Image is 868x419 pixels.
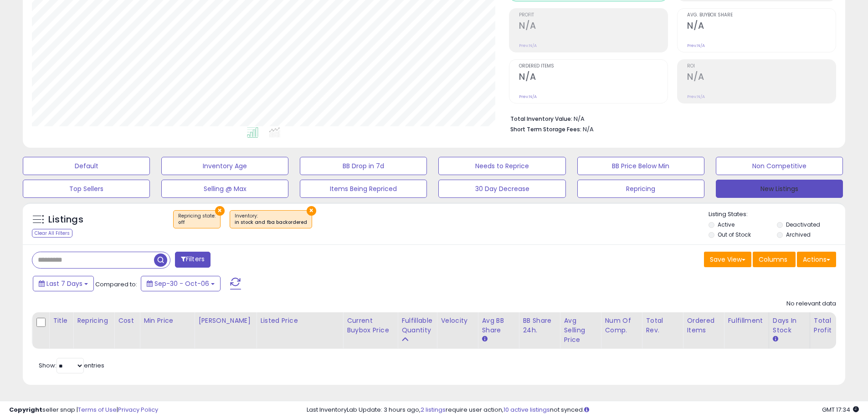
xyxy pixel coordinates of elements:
[154,279,209,288] span: Sep-30 - Oct-06
[786,300,836,308] div: No relevant data
[175,252,211,268] button: Filters
[161,157,288,175] button: Inventory Age
[716,157,843,175] button: Non Competitive
[300,157,427,175] button: BB Drop in 7d
[39,361,104,370] span: Show: entries
[577,157,704,175] button: BB Price Below Min
[215,206,225,216] button: ×
[687,72,836,84] h2: N/A
[9,406,158,414] div: seller snap | |
[519,21,668,33] h2: N/A
[718,231,751,238] label: Out of Stock
[178,219,216,226] div: off
[519,94,537,99] small: Prev: N/A
[438,157,565,175] button: Needs to Reprice
[687,316,720,335] div: Ordered Items
[235,212,307,226] span: Inventory :
[23,180,150,198] button: Top Sellers
[23,157,150,175] button: Default
[773,316,806,335] div: Days In Stock
[78,405,117,414] a: Terms of Use
[510,115,572,123] b: Total Inventory Value:
[198,316,252,326] div: [PERSON_NAME]
[510,125,581,133] b: Short Term Storage Fees:
[32,229,72,238] div: Clear All Filters
[77,316,110,326] div: Repricing
[510,113,829,124] li: N/A
[786,221,820,228] label: Deactivated
[577,180,704,198] button: Repricing
[759,255,787,264] span: Columns
[646,316,679,335] div: Total Rev.
[687,43,705,48] small: Prev: N/A
[421,405,446,414] a: 2 listings
[347,316,394,335] div: Current Buybox Price
[9,405,42,414] strong: Copyright
[95,280,137,289] span: Compared to:
[704,252,751,267] button: Save View
[46,279,82,288] span: Last 7 Days
[307,206,316,216] button: ×
[709,210,845,219] p: Listing States:
[523,316,556,335] div: BB Share 24h.
[753,252,796,267] button: Columns
[519,64,668,69] span: Ordered Items
[519,72,668,84] h2: N/A
[118,405,158,414] a: Privacy Policy
[728,316,765,326] div: Fulfillment
[773,335,778,343] small: Days In Stock.
[605,316,638,335] div: Num of Comp.
[503,405,550,414] a: 10 active listings
[814,316,847,335] div: Total Profit
[519,43,537,48] small: Prev: N/A
[482,335,487,343] small: Avg BB Share.
[716,180,843,198] button: New Listings
[438,180,565,198] button: 30 Day Decrease
[718,221,734,228] label: Active
[33,276,94,291] button: Last 7 Days
[118,316,136,326] div: Cost
[687,94,705,99] small: Prev: N/A
[583,125,594,134] span: N/A
[300,180,427,198] button: Items Being Repriced
[235,219,307,226] div: in stock and fba backordered
[564,316,597,345] div: Avg Selling Price
[307,406,859,414] div: Last InventoryLab Update: 3 hours ago, require user action, not synced.
[144,316,190,326] div: Min Price
[441,316,474,326] div: Velocity
[687,13,836,18] span: Avg. Buybox Share
[401,316,433,335] div: Fulfillable Quantity
[482,316,515,335] div: Avg BB Share
[687,64,836,69] span: ROI
[797,252,836,267] button: Actions
[822,405,859,414] span: 2025-10-14 17:34 GMT
[48,213,83,226] h5: Listings
[178,212,216,226] span: Repricing state :
[260,316,339,326] div: Listed Price
[687,21,836,33] h2: N/A
[141,276,221,291] button: Sep-30 - Oct-06
[53,316,69,326] div: Title
[786,231,811,238] label: Archived
[161,180,288,198] button: Selling @ Max
[519,13,668,18] span: Profit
